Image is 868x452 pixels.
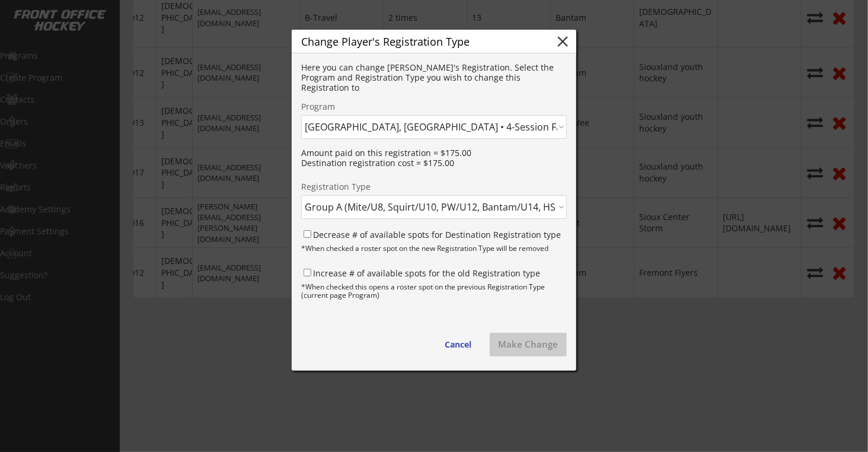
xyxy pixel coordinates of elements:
[301,183,443,193] div: Registration Type
[313,229,561,240] label: Decrease # of available spots for Destination Registration type
[313,268,540,279] label: Increase # of available spots for the old Registration type
[433,333,483,356] button: Cancel
[301,63,567,93] div: Here you can change [PERSON_NAME]'s Registration. Select the Program and Registration Type you wi...
[301,36,542,47] div: Change Player's Registration Type
[554,33,572,50] button: close
[301,103,479,113] div: Program
[301,244,567,257] div: *When checked a roster spot on the new Registration Type will be removed
[490,333,567,356] button: Make Change
[301,148,567,168] div: Amount paid on this registration = $175.00 Destination registration cost = $175.00
[301,283,567,300] div: *When checked this opens a roster spot on the previous Registration Type (current page Program)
